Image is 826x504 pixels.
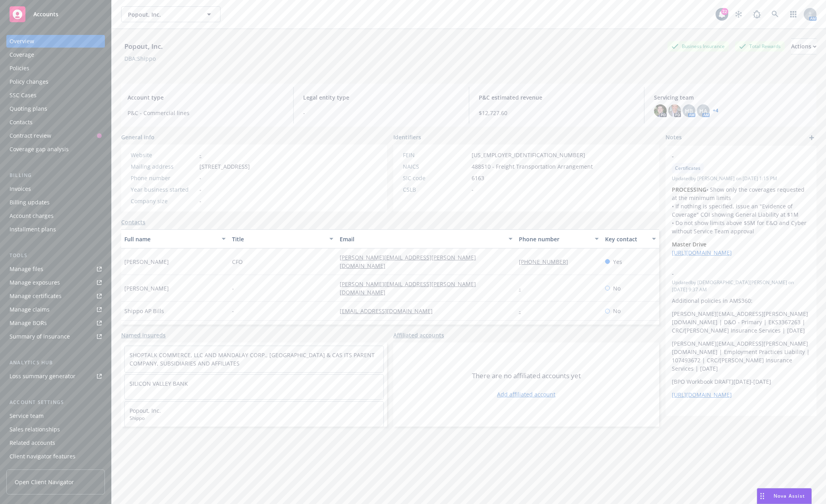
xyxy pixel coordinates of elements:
a: Search [767,6,783,22]
button: Email [337,229,516,248]
span: - [672,269,789,278]
a: Affiliated accounts [393,331,444,339]
div: NAICS [403,162,468,171]
img: photo [654,104,667,117]
a: Quoting plans [6,102,105,115]
a: Summary of insurance [6,330,105,343]
div: -CertificatesUpdatedby [PERSON_NAME] on [DATE] 1:15 PMPROCESSING• Show only the coverages request... [665,146,816,263]
a: add [807,133,816,142]
div: Email [340,235,504,243]
div: DBA: Shippo [124,54,156,63]
a: Account charges [6,210,105,222]
div: FEIN [403,151,468,159]
a: SSC Cases [6,89,105,102]
span: Servicing team [654,93,810,102]
span: Updated by [DEMOGRAPHIC_DATA][PERSON_NAME] on [DATE] 9:37 AM [672,279,810,293]
a: Contacts [121,218,145,226]
p: • Show only the coverages requested at the minimum limits • If nothing is specified, issue an "Ev... [672,185,810,235]
span: HA [699,107,707,115]
div: Service team [10,410,44,422]
a: - [519,307,527,315]
a: Accounts [6,3,105,25]
span: HB [685,107,693,115]
div: Manage certificates [10,290,62,302]
div: Contract review [10,129,51,142]
span: - [472,185,474,194]
a: Policy changes [6,75,105,88]
div: Client navigator features [10,450,75,463]
span: No [613,307,621,315]
span: [PERSON_NAME] [124,258,169,266]
a: Switch app [785,6,801,22]
div: Drag to move [757,489,767,504]
a: Coverage gap analysis [6,143,105,156]
a: +4 [713,108,718,113]
div: Billing updates [10,196,50,209]
div: Summary of insurance [10,330,70,343]
div: Manage exposures [10,276,60,289]
p: [BPO Workbook DRAFT][DATE]-[DATE] [672,377,810,386]
div: Invoices [10,183,31,195]
a: Report a Bug [749,6,765,22]
span: [STREET_ADDRESS] [199,162,250,171]
a: Client navigator features [6,450,105,463]
span: Account type [128,93,284,102]
img: photo [668,104,681,117]
span: Notes [665,133,682,142]
a: [PERSON_NAME][EMAIL_ADDRESS][PERSON_NAME][DOMAIN_NAME] [340,254,476,269]
span: - [232,307,234,315]
button: Actions [791,38,816,54]
a: Popout, Inc. [130,407,161,414]
span: Accounts [33,11,58,17]
a: Manage certificates [6,290,105,302]
div: Manage claims [10,303,50,316]
span: No [613,284,621,292]
a: Manage claims [6,303,105,316]
a: Related accounts [6,437,105,449]
div: Account settings [6,398,105,406]
div: Loss summary generator [10,370,75,383]
div: Phone number [131,174,196,182]
span: There are no affiliated accounts yet [472,371,581,381]
span: $12,727.60 [479,109,635,117]
a: Manage files [6,263,105,275]
a: Manage exposures [6,276,105,289]
strong: PROCESSING [672,186,706,193]
span: Open Client Navigator [15,478,74,486]
div: -Updatedby [DEMOGRAPHIC_DATA][PERSON_NAME] on [DATE] 9:37 AMAdditional policies in AMS360:[PERSON... [665,263,816,405]
a: Sales relationships [6,423,105,436]
div: Title [232,235,325,243]
a: Invoices [6,183,105,195]
span: Popout, Inc. [128,10,197,19]
div: Quoting plans [10,102,47,115]
span: - [199,197,201,205]
a: Stop snowing [731,6,747,22]
a: Billing updates [6,196,105,209]
button: Full name [121,229,229,248]
span: - [199,185,201,194]
div: Website [131,151,196,159]
div: Business Insurance [667,41,729,51]
div: Installment plans [10,223,56,236]
span: Nova Assist [774,492,805,499]
p: [PERSON_NAME][EMAIL_ADDRESS][PERSON_NAME][DOMAIN_NAME] | D&O - Primary | EKS3367263 | CRC/[PERSON... [672,310,810,335]
span: P&C - Commercial lines [128,109,284,117]
p: Additional policies in AMS360: [672,296,810,305]
div: CSLB [403,185,468,194]
a: [PHONE_NUMBER] [519,258,575,265]
span: General info [121,133,155,141]
div: SIC code [403,174,468,182]
span: Updated by [PERSON_NAME] on [DATE] 1:15 PM [672,175,810,182]
a: SILICON VALLEY BANK [130,380,188,387]
span: P&C estimated revenue [479,93,635,102]
a: [URL][DOMAIN_NAME] [672,249,732,256]
span: - [303,109,459,117]
a: Loss summary generator [6,370,105,383]
div: Sales relationships [10,423,60,436]
span: CFO [232,258,243,266]
div: Coverage [10,48,34,61]
a: [PERSON_NAME][EMAIL_ADDRESS][PERSON_NAME][DOMAIN_NAME] [340,280,476,296]
div: Overview [10,35,34,48]
div: Key contact [605,235,647,243]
